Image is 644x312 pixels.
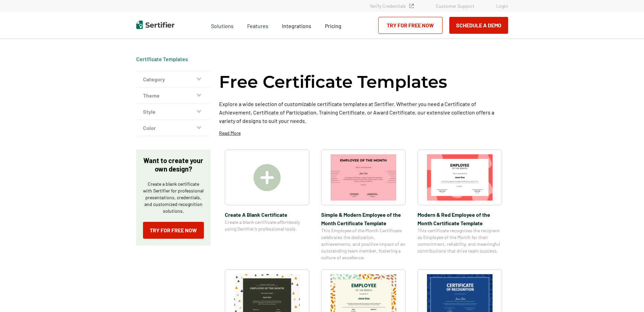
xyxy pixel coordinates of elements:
[225,210,309,219] span: Create A Blank Certificate
[325,23,341,29] span: Pricing
[143,156,204,173] p: Want to create your own design?
[254,164,281,191] img: Create A Blank Certificate
[378,17,443,34] a: Try for Free Now
[219,130,241,136] p: Read More
[136,71,211,87] button: Category
[496,3,508,9] a: Login
[418,227,502,254] span: This certificate recognizes the recipient as Employee of the Month for their commitment, reliabil...
[219,71,447,93] h1: Free Certificate Templates
[136,56,188,62] span: Certificate Templates
[409,4,414,8] img: Verified
[136,56,188,62] div: Breadcrumb
[136,21,174,29] img: Sertifier | Digital Credentialing Platform
[370,3,414,9] a: Verify Credentials
[325,21,341,29] a: Pricing
[136,120,211,136] button: Color
[225,219,309,232] span: Create a blank certificate effortlessly using Sertifier’s professional tools.
[321,227,406,261] span: This Employee of the Month Certificate celebrates the dedication, achievements, and positive impa...
[282,21,311,29] a: Integrations
[143,181,204,214] p: Create a blank certificate with Sertifier for professional presentations, credentials, and custom...
[418,150,502,261] a: Modern & Red Employee of the Month Certificate TemplateModern & Red Employee of the Month Certifi...
[321,150,406,261] a: Simple & Modern Employee of the Month Certificate TemplateSimple & Modern Employee of the Month C...
[331,154,396,201] img: Simple & Modern Employee of the Month Certificate Template
[427,154,493,201] img: Modern & Red Employee of the Month Certificate Template
[211,21,234,29] span: Solutions
[136,87,211,104] button: Theme
[136,104,211,120] button: Style
[219,100,508,125] p: Explore a wide selection of customizable certificate templates at Sertifier. Whether you need a C...
[282,23,311,29] span: Integrations
[321,210,406,227] span: Simple & Modern Employee of the Month Certificate Template
[143,222,204,239] a: Try for Free Now
[418,210,502,227] span: Modern & Red Employee of the Month Certificate Template
[436,3,474,9] a: Customer Support
[136,56,188,62] a: Certificate Templates
[247,21,268,29] span: Features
